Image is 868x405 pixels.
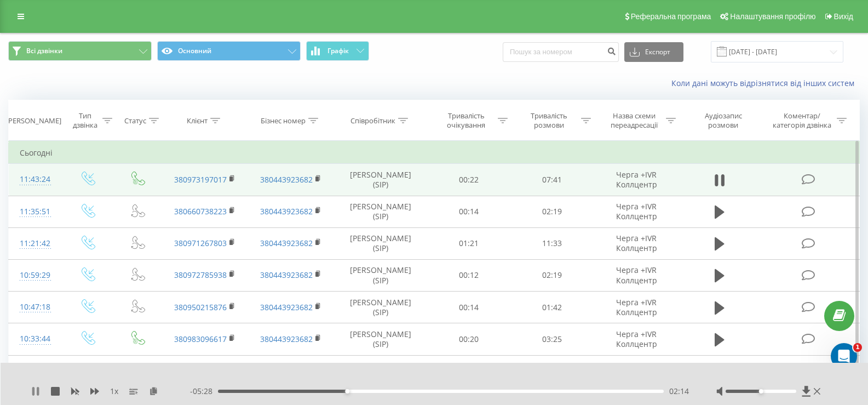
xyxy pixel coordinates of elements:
div: Клієнт [187,116,208,126]
span: 1 x [110,386,118,397]
span: 1 [853,343,862,352]
a: 380443923682 [260,334,313,344]
span: Налаштування профілю [730,12,815,21]
div: [PERSON_NAME] [6,116,61,126]
a: 380972785938 [174,270,227,280]
td: 07:41 [510,164,594,196]
td: 02:19 [510,196,594,227]
a: 380443923682 [260,302,313,312]
td: Черга +IVR Коллцентр [593,227,680,259]
div: 11:21:42 [20,233,51,254]
button: Графік [306,41,369,61]
span: Графік [327,47,349,55]
a: Коли дані можуть відрізнятися вiд інших систем [671,78,860,88]
td: 00:22 [427,164,510,196]
div: Accessibility label [345,389,349,393]
div: Коментар/категорія дзвінка [770,111,834,130]
td: [PERSON_NAME] (SIP) [334,355,427,387]
td: Черга +IVR Коллцентр [593,292,680,323]
td: Черга +IVR Коллцентр [593,259,680,291]
div: Аудіозапис розмови [689,111,757,130]
button: Всі дзвінки [8,41,152,61]
div: Тип дзвінка [71,111,99,130]
span: Вихід [834,12,853,21]
td: 02:19 [510,259,594,291]
button: Основний [157,41,301,61]
span: 02:14 [669,386,689,397]
td: 00:14 [427,292,510,323]
td: Черга +IVR Коллцентр [593,164,680,196]
td: 00:20 [427,323,510,355]
a: 380443923682 [260,174,313,185]
td: [PERSON_NAME] (SIP) [334,227,427,259]
td: 00:14 [427,196,510,227]
a: 380660738223 [174,206,227,216]
td: 00:24 [427,355,510,387]
td: [PERSON_NAME] (SIP) [334,196,427,227]
a: 380950215876 [174,302,227,312]
a: 380983096617 [174,334,227,344]
button: Експорт [624,42,683,62]
td: 11:33 [510,227,594,259]
div: 10:33:44 [20,328,51,350]
td: Черга +IVR Коллцентр [593,355,680,387]
a: 380973197017 [174,174,227,185]
td: 00:12 [427,259,510,291]
iframe: Intercom live chat [831,343,857,369]
a: 380971267803 [174,238,227,248]
div: Тривалість очікування [437,111,495,130]
div: Тривалість розмови [520,111,578,130]
div: 10:59:29 [20,265,51,286]
a: 380443923682 [260,238,313,248]
td: Сьогодні [9,142,860,164]
span: Реферальна програма [631,12,711,21]
td: 01:21 [427,227,510,259]
td: Черга +IVR Коллцентр [593,323,680,355]
div: Accessibility label [758,389,763,393]
div: Назва схеми переадресації [605,111,663,130]
div: Статус [124,116,146,126]
td: Черга +IVR Коллцентр [593,196,680,227]
td: 00:59 [510,355,594,387]
span: Всі дзвінки [26,47,62,55]
td: [PERSON_NAME] (SIP) [334,164,427,196]
div: 10:47:18 [20,296,51,318]
div: 11:35:51 [20,201,51,223]
td: 03:25 [510,323,594,355]
div: Співробітник [350,116,395,126]
div: 11:43:24 [20,169,51,190]
div: Бізнес номер [261,116,306,126]
div: 10:19:11 [20,361,51,382]
input: Пошук за номером [503,42,619,62]
a: 380443923682 [260,270,313,280]
a: 380443923682 [260,206,313,216]
td: 01:42 [510,292,594,323]
td: [PERSON_NAME] (SIP) [334,292,427,323]
td: [PERSON_NAME] (SIP) [334,259,427,291]
td: [PERSON_NAME] (SIP) [334,323,427,355]
span: - 05:28 [190,386,218,397]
